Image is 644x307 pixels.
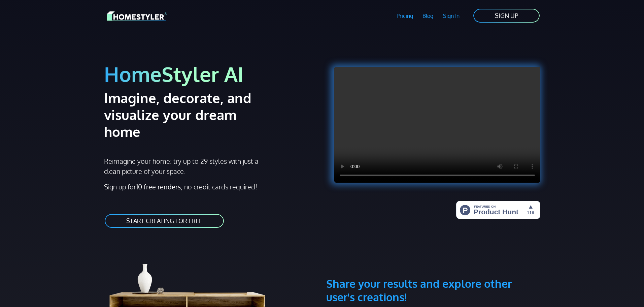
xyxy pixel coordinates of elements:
a: Sign In [438,8,465,24]
a: START CREATING FOR FREE [104,213,225,228]
h1: HomeStyler AI [104,61,318,87]
h2: Imagine, decorate, and visualize your dream home [104,89,275,140]
p: Sign up for , no credit cards required! [104,182,318,192]
h3: Share your results and explore other user's creations! [326,245,540,304]
p: Reimagine your home: try up to 29 styles with just a clean picture of your space. [104,156,265,176]
img: HomeStyler AI - Interior Design Made Easy: One Click to Your Dream Home | Product Hunt [456,201,540,219]
a: SIGN UP [473,8,540,23]
a: Blog [418,8,438,24]
img: HomeStyler AI logo [107,10,167,22]
a: Pricing [392,8,418,24]
strong: 10 free renders [136,182,181,191]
